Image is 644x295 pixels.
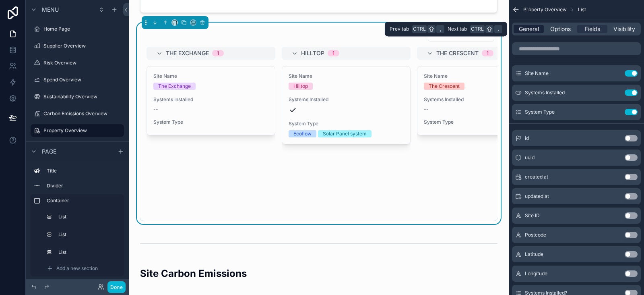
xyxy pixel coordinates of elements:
[525,135,529,141] span: id
[58,249,119,256] label: List
[525,212,540,219] span: Site ID
[43,110,122,117] label: Carbon Emissions Overview
[153,119,268,125] span: System Type
[43,127,119,134] label: Property Overview
[43,93,122,100] label: Sustainability Overview
[437,26,444,32] span: ,
[525,174,548,180] span: created at
[26,161,129,279] div: scrollable content
[47,168,121,174] label: Title
[585,25,600,33] span: Fields
[525,89,565,96] span: Systems Installed
[31,141,124,154] a: ESG Risk Mapping
[289,73,404,79] span: Site Name
[323,130,367,137] div: Solar Panel system
[58,231,119,238] label: List
[289,96,404,103] span: Systems Installed
[578,6,586,13] span: List
[153,106,158,112] span: --
[217,50,219,56] div: 1
[158,83,191,90] div: The Exchange
[525,193,549,199] span: updated at
[550,25,571,33] span: Options
[525,270,547,277] span: Longitude
[390,26,409,32] span: Prev tab
[525,154,535,161] span: uuid
[43,77,122,83] label: Spend Overview
[424,119,539,125] span: System Type
[31,107,124,120] a: Carbon Emissions Overview
[58,214,119,220] label: List
[424,106,429,112] span: --
[412,25,427,33] span: Ctrl
[525,70,549,77] span: Site Name
[523,6,567,13] span: Property Overview
[293,130,312,137] div: Ecoflow
[56,265,98,272] span: Add a new section
[332,50,334,56] div: 1
[495,26,502,32] span: .
[166,49,209,57] span: The Exchange
[613,25,635,33] span: Visibility
[42,6,59,14] span: Menu
[31,90,124,103] a: Sustainability Overview
[525,251,543,258] span: Latitude
[153,96,268,103] span: Systems Installed
[47,197,121,204] label: Container
[107,281,126,293] button: Done
[424,73,539,79] span: Site Name
[42,147,56,156] span: Page
[31,124,124,137] a: Property Overview
[525,232,546,238] span: Postcode
[519,25,539,33] span: General
[43,43,122,49] label: Supplier Overview
[424,96,539,103] span: Systems Installed
[470,25,485,33] span: Ctrl
[301,49,324,57] span: Hilltop
[47,183,121,189] label: Divider
[487,50,489,56] div: 1
[43,60,122,66] label: Risk Overview
[31,23,124,35] a: Home Page
[31,39,124,52] a: Supplier Overview
[31,56,124,69] a: Risk Overview
[43,26,122,32] label: Home Page
[429,83,460,90] div: The Crescent
[153,73,268,79] span: Site Name
[31,73,124,86] a: Spend Overview
[436,49,479,57] span: The Crescent
[289,120,404,127] span: System Type
[293,83,308,90] div: Hilltop
[448,26,467,32] span: Next tab
[525,109,555,115] span: System Type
